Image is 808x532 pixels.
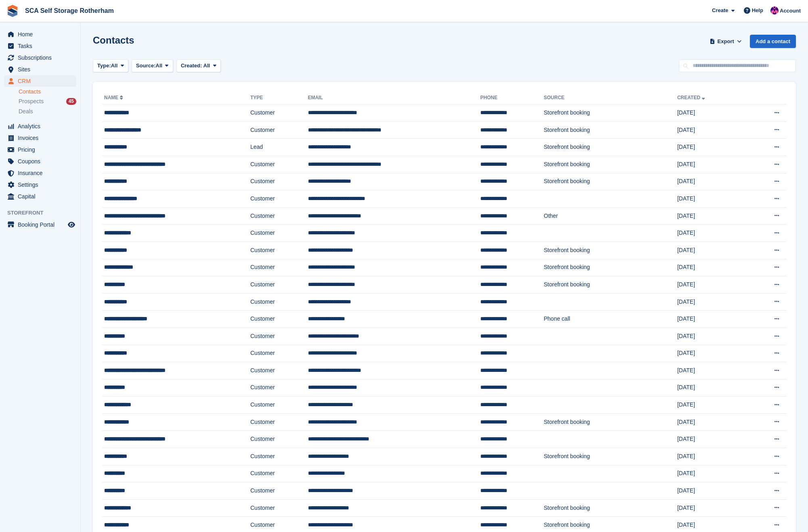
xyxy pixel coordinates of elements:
a: Created [677,95,707,100]
td: Customer [250,242,308,259]
a: Name [104,95,125,100]
td: Customer [250,276,308,294]
td: Customer [250,396,308,414]
th: Source [544,92,677,104]
img: stora-icon-8386f47178a22dfd0bd8f6a31ec36ba5ce8667c1dd55bd0f319d3a0aa187defe.svg [6,5,19,17]
span: Analytics [18,121,66,132]
td: Storefront booking [544,104,677,122]
td: [DATE] [677,396,747,414]
td: Storefront booking [544,242,677,259]
span: Account [780,7,801,15]
td: Storefront booking [544,121,677,139]
td: Customer [250,362,308,380]
td: Customer [250,311,308,328]
span: Insurance [18,167,66,179]
td: Customer [250,448,308,465]
td: [DATE] [677,190,747,208]
th: Type [250,92,308,104]
a: Preview store [67,220,76,229]
span: Help [752,6,763,15]
span: Capital [18,191,66,202]
td: [DATE] [677,259,747,276]
td: Customer [250,499,308,517]
h1: Contacts [93,35,134,46]
span: CRM [18,75,66,87]
div: 45 [66,98,76,105]
td: Storefront booking [544,276,677,294]
td: [DATE] [677,104,747,122]
a: menu [4,29,76,40]
td: [DATE] [677,225,747,242]
a: menu [4,156,76,167]
a: menu [4,121,76,132]
th: Phone [480,92,544,104]
td: Customer [250,259,308,276]
span: Coupons [18,156,66,167]
button: Source: All [132,59,173,73]
td: Customer [250,225,308,242]
td: [DATE] [677,465,747,482]
button: Type: All [93,59,128,73]
span: Subscriptions [18,52,66,63]
td: [DATE] [677,156,747,173]
td: [DATE] [677,173,747,190]
a: menu [4,219,76,230]
span: Tasks [18,40,66,52]
td: Customer [250,379,308,396]
td: Customer [250,293,308,311]
span: Create [712,6,728,15]
span: Home [18,29,66,40]
span: Booking Portal [18,219,66,230]
td: [DATE] [677,448,747,465]
a: menu [4,144,76,155]
td: [DATE] [677,328,747,345]
td: Customer [250,173,308,190]
a: menu [4,40,76,52]
td: Customer [250,431,308,448]
a: menu [4,132,76,144]
td: Customer [250,465,308,482]
button: Created: All [176,59,221,73]
td: [DATE] [677,293,747,311]
a: menu [4,75,76,87]
td: [DATE] [677,276,747,294]
a: Deals [19,107,76,116]
img: Sam Chapman [770,6,779,15]
td: Customer [250,345,308,362]
td: Storefront booking [544,413,677,431]
span: Pricing [18,144,66,155]
td: Storefront booking [544,499,677,517]
a: Add a contact [750,35,796,48]
td: [DATE] [677,242,747,259]
td: Customer [250,328,308,345]
span: Source: [136,62,155,70]
span: Type: [97,62,111,70]
span: Prospects [19,98,44,105]
span: Invoices [18,132,66,144]
td: [DATE] [677,499,747,517]
span: All [203,63,210,69]
td: Storefront booking [544,173,677,190]
td: Customer [250,121,308,139]
a: menu [4,191,76,202]
a: Contacts [19,88,76,96]
td: Customer [250,104,308,122]
td: Lead [250,139,308,156]
td: [DATE] [677,345,747,362]
td: Customer [250,156,308,173]
td: [DATE] [677,362,747,380]
a: SCA Self Storage Rotherham [22,4,117,17]
button: Export [708,35,743,48]
td: Customer [250,207,308,225]
td: Customer [250,413,308,431]
td: Storefront booking [544,259,677,276]
td: Customer [250,482,308,500]
td: [DATE] [677,207,747,225]
a: menu [4,64,76,75]
td: [DATE] [677,379,747,396]
td: Storefront booking [544,448,677,465]
span: Export [718,38,734,46]
td: Other [544,207,677,225]
a: menu [4,167,76,179]
td: [DATE] [677,121,747,139]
